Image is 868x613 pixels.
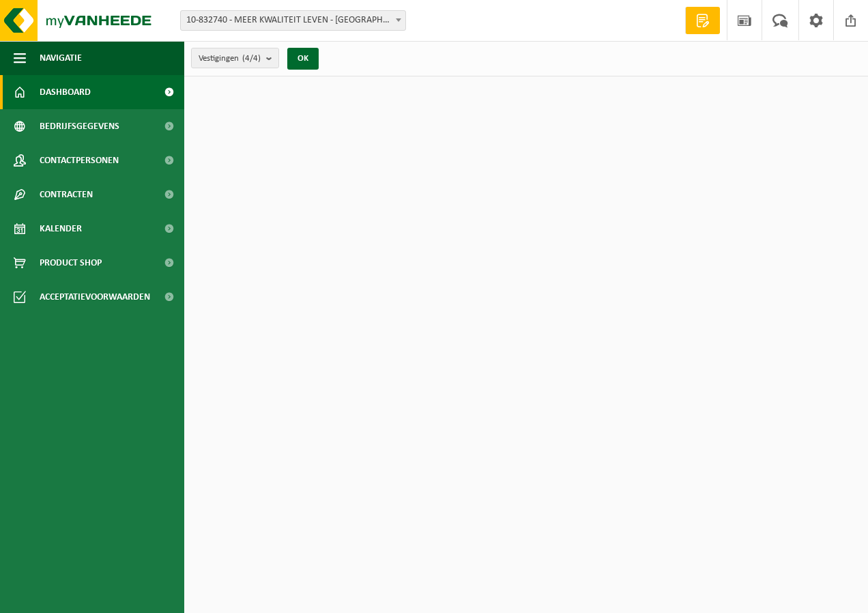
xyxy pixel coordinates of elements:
span: Dashboard [40,75,91,109]
button: Vestigingen(4/4) [191,48,279,68]
button: OK [287,48,319,70]
span: Bedrijfsgegevens [40,109,119,143]
span: Acceptatievoorwaarden [40,280,150,314]
count: (4/4) [242,54,261,63]
span: 10-832740 - MEER KWALITEIT LEVEN - ANTWERPEN [181,11,405,30]
span: Navigatie [40,41,82,75]
span: 10-832740 - MEER KWALITEIT LEVEN - ANTWERPEN [180,10,406,31]
span: Contactpersonen [40,143,119,177]
span: Contracten [40,177,93,212]
span: Vestigingen [199,48,261,69]
span: Product Shop [40,246,102,280]
span: Kalender [40,212,82,246]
